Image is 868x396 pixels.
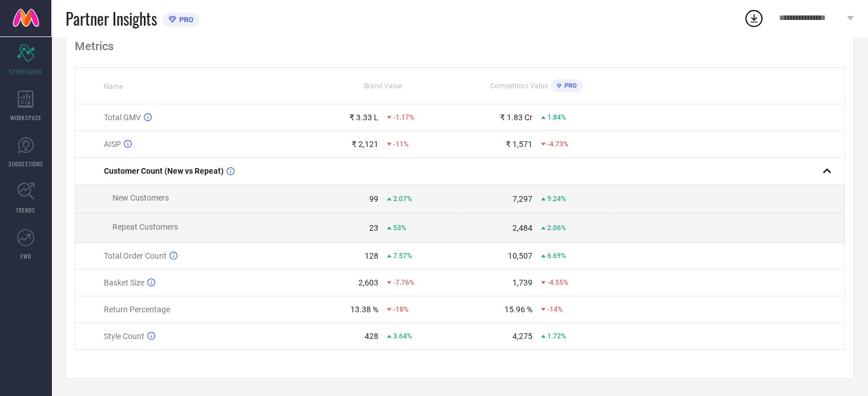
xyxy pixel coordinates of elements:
[9,160,43,168] span: SUGGESTIONS
[547,224,566,232] span: 2.06%
[112,193,169,202] span: New Customers
[176,15,193,24] span: PRO
[393,113,414,121] span: -1.17%
[104,251,167,260] span: Total Order Count
[104,332,144,341] span: Style Count
[393,305,409,313] span: -18%
[365,251,378,260] div: 128
[547,332,566,340] span: 1.72%
[104,113,141,122] span: Total GMV
[393,195,412,203] span: 2.07%
[358,278,378,287] div: 2,603
[369,194,378,203] div: 99
[393,279,414,287] span: -7.76%
[349,113,378,122] div: ₹ 3.33 L
[512,194,532,203] div: 7,297
[547,195,566,203] span: 9.24%
[500,113,532,122] div: ₹ 1.83 Cr
[104,166,224,175] span: Customer Count (New vs Repeat)
[9,67,43,76] span: SCORECARDS
[547,279,568,287] span: -4.55%
[547,252,566,260] span: 6.69%
[66,7,157,30] span: Partner Insights
[547,140,568,148] span: -4.73%
[547,305,563,313] span: -14%
[393,224,406,232] span: 53%
[350,305,378,314] div: 13.38 %
[112,222,178,231] span: Repeat Customers
[512,223,532,232] div: 2,484
[547,113,566,121] span: 1.84%
[104,305,170,314] span: Return Percentage
[364,82,402,90] span: Brand Value
[506,140,532,149] div: ₹ 1,571
[16,206,35,214] span: TRENDS
[393,252,412,260] span: 7.57%
[352,140,378,149] div: ₹ 2,121
[562,82,577,89] span: PRO
[393,332,412,340] span: 3.64%
[104,83,123,91] span: Name
[21,252,31,260] span: FWD
[369,223,378,232] div: 23
[365,332,378,341] div: 428
[393,140,409,148] span: -11%
[744,8,764,28] div: Open download list
[490,82,548,90] span: Competitors Value
[75,39,845,53] div: Metrics
[104,278,144,287] span: Basket Size
[10,113,42,122] span: WORKSPACE
[512,332,532,341] div: 4,275
[504,305,532,314] div: 15.96 %
[508,251,532,260] div: 10,507
[512,278,532,287] div: 1,739
[104,140,121,149] span: AISP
